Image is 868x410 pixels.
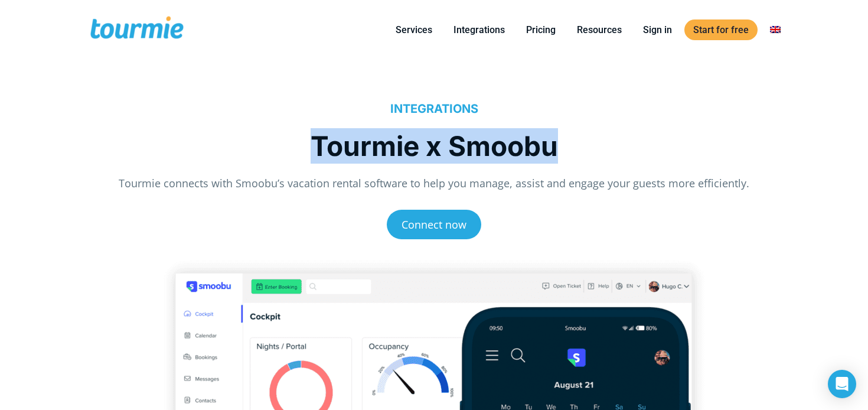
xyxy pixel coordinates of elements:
div: Open Intercom Messenger [828,370,856,398]
a: Pricing [517,22,564,37]
a: Resources [568,22,631,37]
p: Tourmie connects with Smoobu’s vacation rental software to help you manage, assist and engage you... [107,175,761,191]
a: Services [387,22,441,37]
h1: Tourmie x Smoobu [107,128,761,164]
a: INTEGRATIONS [390,102,478,116]
a: Integrations [445,22,514,37]
a: Sign in [634,22,681,37]
a: Start for free [684,19,758,40]
a: Connect now [387,210,481,239]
